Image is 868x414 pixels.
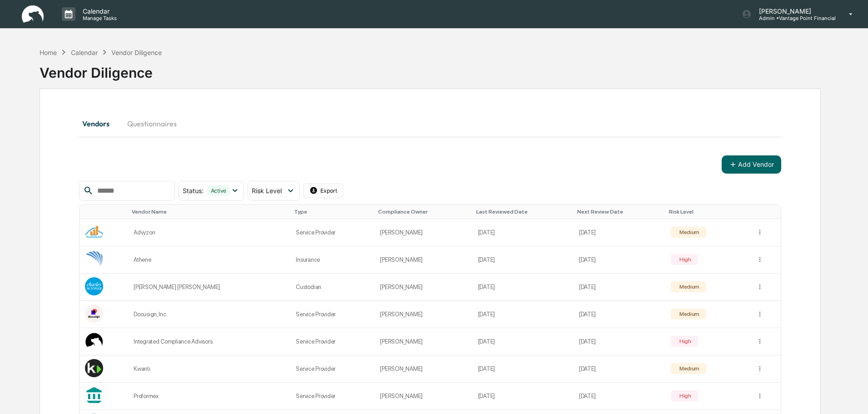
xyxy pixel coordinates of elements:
td: [DATE] [574,246,665,274]
td: [DATE] [473,219,574,246]
div: [PERSON_NAME] [PERSON_NAME] [134,284,285,290]
td: [DATE] [574,328,665,355]
div: Medium [678,229,699,235]
td: [PERSON_NAME] [374,383,472,410]
span: Risk Level [252,187,282,195]
td: [DATE] [574,383,665,410]
img: Vendor Logo [85,359,103,377]
div: Home [40,49,57,56]
div: Kwanti [134,365,285,372]
p: [PERSON_NAME] [752,7,836,15]
td: [DATE] [574,301,665,328]
img: Vendor Logo [85,223,103,241]
div: Toggle SortBy [294,209,371,215]
div: High [678,256,691,263]
td: [DATE] [574,355,665,383]
td: [DATE] [473,301,574,328]
div: Integrated Compliance Advisors [134,338,285,345]
div: Advyzon [134,229,285,236]
div: Toggle SortBy [476,209,570,215]
td: [DATE] [473,383,574,410]
div: Toggle SortBy [87,209,125,215]
td: Service Provider [290,383,374,410]
div: Toggle SortBy [758,209,778,215]
div: Toggle SortBy [669,209,747,215]
span: Status : [183,187,204,195]
td: [DATE] [473,328,574,355]
div: Proformex [134,393,285,399]
img: Vendor Logo [85,332,103,350]
iframe: Open customer support [839,384,863,409]
img: Vendor Logo [85,250,103,268]
p: Admin • Vantage Point Financial [752,15,836,21]
div: Vendor Diligence [40,57,821,81]
div: Active [207,185,230,196]
div: High [678,393,691,399]
td: Service Provider [290,355,374,383]
td: [DATE] [473,246,574,274]
td: Insurance [290,246,374,274]
img: Vendor Logo [85,304,103,323]
div: secondary tabs example [79,113,781,135]
td: Service Provider [290,301,374,328]
div: Medium [678,284,699,290]
td: [PERSON_NAME] [374,246,472,274]
div: Vendor Diligence [111,49,162,56]
button: Questionnaires [120,113,184,135]
td: [PERSON_NAME] [374,274,472,301]
td: [PERSON_NAME] [374,355,472,383]
img: Vendor Logo [85,277,103,295]
div: Medium [678,365,699,372]
td: Custodian [290,274,374,301]
td: [DATE] [473,355,574,383]
td: Service Provider [290,219,374,246]
td: [PERSON_NAME] [374,328,472,355]
div: Toggle SortBy [132,209,287,215]
div: Medium [678,311,699,317]
p: Calendar [75,7,121,15]
div: Athene [134,256,285,263]
button: Vendors [79,113,120,135]
div: Toggle SortBy [378,209,469,215]
button: Add Vendor [722,155,781,174]
td: [DATE] [473,274,574,301]
td: [PERSON_NAME] [374,219,472,246]
div: Calendar [71,49,98,56]
img: logo [22,5,44,23]
td: Service Provider [290,328,374,355]
p: Manage Tasks [75,15,121,21]
td: [DATE] [574,274,665,301]
td: [PERSON_NAME] [374,301,472,328]
td: [DATE] [574,219,665,246]
div: High [678,338,691,344]
button: Export [304,184,344,198]
div: Toggle SortBy [577,209,662,215]
div: Docusign, Inc. [134,311,285,318]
